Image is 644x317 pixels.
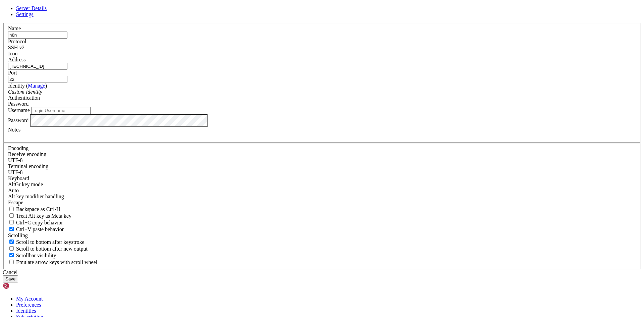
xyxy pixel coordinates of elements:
[8,57,25,62] label: Address
[8,117,29,123] label: Password
[16,302,41,308] a: Preferences
[8,45,636,51] div: SSH v2
[16,259,97,265] span: Emulate arrow keys with scroll wheel
[8,213,71,219] label: Whether the Alt key acts as a Meta key or as a distinct Alt key.
[3,3,557,8] x-row: Wrong or missing login information
[16,5,47,11] a: Server Details
[8,63,67,70] input: Host Name or IP
[8,232,28,238] label: Scrolling
[8,188,636,194] div: Auto
[8,206,60,212] label: If true, the backspace should send BS ('\x08', aka ^H). Otherwise the backspace key should send '...
[16,239,85,245] span: Scroll to bottom after keystroke
[8,32,67,39] input: Server Name
[8,76,67,83] input: Port Number
[8,89,42,95] i: Custom Identity
[3,269,641,275] div: Cancel
[8,101,29,107] span: Password
[16,206,60,212] span: Backspace as Ctrl-H
[8,246,88,252] label: Scroll to bottom after new output.
[8,95,40,101] label: Authentication
[8,70,17,75] label: Port
[16,246,88,252] span: Scroll to bottom after new output
[16,213,71,219] span: Treat Alt key as Meta key
[9,246,14,251] input: Scroll to bottom after new output
[8,169,636,175] div: UTF-8
[8,188,19,193] span: Auto
[8,163,48,169] label: The default terminal encoding. ISO-2022 enables character map translations (like graphics maps). ...
[8,181,43,187] label: Set the expected encoding for data received from the host. If the encodings do not match, visual ...
[9,213,14,218] input: Treat Alt key as Meta key
[8,200,636,206] div: Escape
[8,200,23,205] span: Escape
[8,226,64,232] label: Ctrl+V pastes if true, sends ^V to host if false. Ctrl+Shift+V sends ^V to host if true, pastes i...
[8,259,97,265] label: When using the alternative screen buffer, and DECCKM (Application Cursor Keys) is active, mouse w...
[16,11,34,17] a: Settings
[8,157,636,163] div: UTF-8
[8,25,21,31] label: Name
[8,145,29,151] label: Encoding
[16,308,36,314] a: Identities
[8,83,47,89] label: Identity
[8,51,17,56] label: Icon
[3,8,5,14] div: (0, 1)
[9,207,14,211] input: Backspace as Ctrl-H
[9,240,14,244] input: Scroll to bottom after keystroke
[16,226,64,232] span: Ctrl+V paste behavior
[8,253,56,258] label: The vertical scrollbar mode.
[8,175,29,181] label: Keyboard
[28,83,45,89] a: Manage
[8,220,63,225] label: Ctrl-C copies if true, send ^C to host if false. Ctrl-Shift-C sends ^C to host if true, copies if...
[8,107,30,113] label: Username
[9,220,14,224] input: Ctrl+C copy behavior
[3,282,41,289] img: Shellngn
[8,239,85,245] label: Whether to scroll to the bottom on any keystroke.
[8,127,20,133] label: Notes
[8,169,23,175] span: UTF-8
[8,151,46,157] label: Set the expected encoding for data received from the host. If the encodings do not match, visual ...
[31,107,91,114] input: Login Username
[8,45,24,50] span: SSH v2
[16,296,43,302] a: My Account
[9,227,14,231] input: Ctrl+V paste behavior
[8,39,26,44] label: Protocol
[8,194,64,199] label: Controls how the Alt key is handled. Escape: Send an ESC prefix. 8-Bit: Add 128 to the typed char...
[16,253,56,258] span: Scrollbar visibility
[8,157,23,163] span: UTF-8
[9,260,14,264] input: Emulate arrow keys with scroll wheel
[9,253,14,257] input: Scrollbar visibility
[16,220,63,225] span: Ctrl+C copy behavior
[3,275,18,282] button: Save
[8,89,636,95] div: Custom Identity
[26,83,47,89] span: ( )
[8,101,636,107] div: Password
